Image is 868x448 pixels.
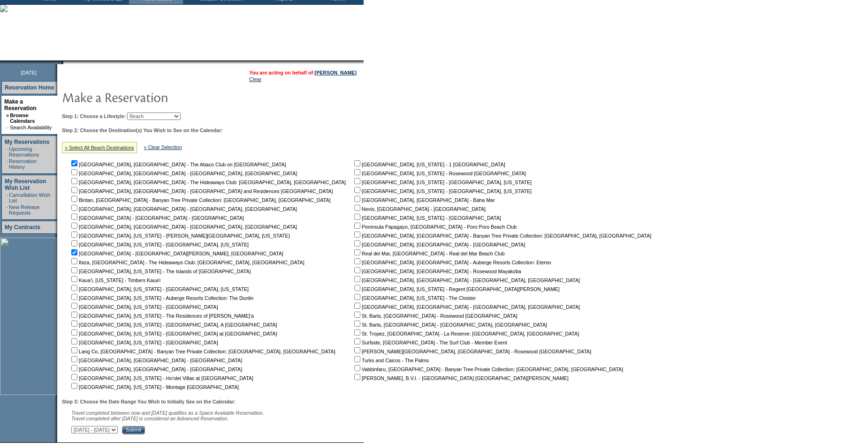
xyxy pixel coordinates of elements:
nobr: [GEOGRAPHIC_DATA], [US_STATE] - [PERSON_NAME][GEOGRAPHIC_DATA], [US_STATE] [69,233,290,239]
img: pgTtlMakeReservation.gif [62,88,250,106]
nobr: [GEOGRAPHIC_DATA], [US_STATE] - The Cloister [352,295,476,301]
nobr: Bintan, [GEOGRAPHIC_DATA] - Banyan Tree Private Collection: [GEOGRAPHIC_DATA], [GEOGRAPHIC_DATA] [69,197,331,203]
b: Step 1: Choose a Lifestyle: [62,113,126,119]
nobr: [GEOGRAPHIC_DATA], [US_STATE] - [GEOGRAPHIC_DATA], A [GEOGRAPHIC_DATA] [69,322,277,328]
a: Reservation History [9,158,37,170]
nobr: [GEOGRAPHIC_DATA], [US_STATE] - [GEOGRAPHIC_DATA], [US_STATE] [69,286,249,292]
nobr: St. Barts, [GEOGRAPHIC_DATA] - [GEOGRAPHIC_DATA], [GEOGRAPHIC_DATA] [352,322,547,328]
nobr: Nevis, [GEOGRAPHIC_DATA] - [GEOGRAPHIC_DATA] [352,206,486,212]
nobr: [GEOGRAPHIC_DATA], [US_STATE] - Montage [GEOGRAPHIC_DATA] [69,384,239,390]
nobr: [GEOGRAPHIC_DATA], [US_STATE] - Rosewood [GEOGRAPHIC_DATA] [352,171,526,176]
nobr: Surfside, [GEOGRAPHIC_DATA] - The Surf Club - Member Event [352,340,507,345]
nobr: [GEOGRAPHIC_DATA] - [GEOGRAPHIC_DATA][PERSON_NAME], [GEOGRAPHIC_DATA] [69,251,283,256]
td: · [6,125,9,130]
nobr: [GEOGRAPHIC_DATA], [US_STATE] - Regent [GEOGRAPHIC_DATA][PERSON_NAME] [352,286,560,292]
img: blank.gif [63,60,64,64]
span: Travel completed between now and [DATE] qualifies as a Space Available Reservation. [71,410,264,416]
nobr: [GEOGRAPHIC_DATA], [GEOGRAPHIC_DATA] - Auberge Resorts Collection: Etereo [352,260,551,265]
nobr: St. Tropez, [GEOGRAPHIC_DATA] - La Reserve: [GEOGRAPHIC_DATA], [GEOGRAPHIC_DATA] [352,331,579,336]
nobr: [GEOGRAPHIC_DATA], [GEOGRAPHIC_DATA] - [GEOGRAPHIC_DATA], [GEOGRAPHIC_DATA] [69,224,297,230]
span: You are acting on behalf of: [249,70,357,75]
nobr: [GEOGRAPHIC_DATA], [US_STATE] - The Islands of [GEOGRAPHIC_DATA] [69,269,251,274]
nobr: [GEOGRAPHIC_DATA], [GEOGRAPHIC_DATA] - [GEOGRAPHIC_DATA] and Residences [GEOGRAPHIC_DATA] [69,188,333,194]
nobr: [GEOGRAPHIC_DATA], [GEOGRAPHIC_DATA] - [GEOGRAPHIC_DATA] [352,242,525,247]
nobr: [GEOGRAPHIC_DATA], [GEOGRAPHIC_DATA] - Baha Mar [352,197,495,203]
nobr: [GEOGRAPHIC_DATA] - [GEOGRAPHIC_DATA] - [GEOGRAPHIC_DATA] [69,215,244,221]
nobr: [GEOGRAPHIC_DATA], [GEOGRAPHIC_DATA] - [GEOGRAPHIC_DATA], [GEOGRAPHIC_DATA] [69,171,297,176]
a: My Reservation Wish List [5,178,46,191]
td: · [7,158,8,170]
nobr: [GEOGRAPHIC_DATA], [US_STATE] - Ho'olei Villas at [GEOGRAPHIC_DATA] [69,375,253,381]
nobr: [GEOGRAPHIC_DATA], [US_STATE] - [GEOGRAPHIC_DATA] [69,304,218,310]
nobr: St. Barts, [GEOGRAPHIC_DATA] - Rosewood [GEOGRAPHIC_DATA] [352,313,517,319]
nobr: [GEOGRAPHIC_DATA], [GEOGRAPHIC_DATA] - [GEOGRAPHIC_DATA] [69,358,242,363]
td: · [7,204,8,216]
b: Step 2: Choose the Destination(s) You Wish to See on the Calendar: [62,127,223,133]
nobr: [GEOGRAPHIC_DATA], [US_STATE] - [GEOGRAPHIC_DATA] at [GEOGRAPHIC_DATA] [69,331,277,336]
a: Reservation Home [5,84,54,91]
td: · [7,146,8,157]
nobr: Travel completed after [DATE] is considered an Advanced Reservation. [71,416,228,421]
b: » [6,112,9,118]
nobr: Vabbinfaru, [GEOGRAPHIC_DATA] - Banyan Tree Private Collection: [GEOGRAPHIC_DATA], [GEOGRAPHIC_DATA] [352,366,623,372]
nobr: [GEOGRAPHIC_DATA], [US_STATE] - [GEOGRAPHIC_DATA], [US_STATE] [352,179,532,185]
nobr: Peninsula Papagayo, [GEOGRAPHIC_DATA] - Poro Poro Beach Club [352,224,517,230]
nobr: [GEOGRAPHIC_DATA], [US_STATE] - Auberge Resorts Collection: The Dunlin [69,295,253,301]
nobr: [GEOGRAPHIC_DATA], [GEOGRAPHIC_DATA] - [GEOGRAPHIC_DATA], [GEOGRAPHIC_DATA] [69,206,297,212]
nobr: Ibiza, [GEOGRAPHIC_DATA] - The Hideaways Club: [GEOGRAPHIC_DATA], [GEOGRAPHIC_DATA] [69,260,305,265]
span: [DATE] [21,70,37,75]
nobr: [GEOGRAPHIC_DATA], [GEOGRAPHIC_DATA] - Rosewood Mayakoba [352,269,521,274]
a: Make a Reservation [4,98,37,112]
a: Search Availability [10,125,52,130]
nobr: [GEOGRAPHIC_DATA], [US_STATE] - [GEOGRAPHIC_DATA] [69,340,218,345]
nobr: Real del Mar, [GEOGRAPHIC_DATA] - Real del Mar Beach Club [352,251,505,256]
a: » Select All Beach Destinations [65,145,134,150]
nobr: [GEOGRAPHIC_DATA], [GEOGRAPHIC_DATA] - Banyan Tree Private Collection: [GEOGRAPHIC_DATA], [GEOGRA... [352,233,651,239]
a: [PERSON_NAME] [315,70,357,75]
nobr: [GEOGRAPHIC_DATA], [US_STATE] - 1 [GEOGRAPHIC_DATA] [352,162,505,167]
td: · [7,192,8,203]
a: Browse Calendars [10,112,35,124]
img: promoShadowLeftCorner.gif [60,60,63,64]
nobr: [GEOGRAPHIC_DATA], [US_STATE] - [GEOGRAPHIC_DATA], [US_STATE] [352,188,532,194]
input: Submit [122,426,145,434]
b: Step 3: Choose the Date Range You Wish to Initially See on the Calendar: [62,399,236,404]
nobr: [GEOGRAPHIC_DATA], [US_STATE] - [GEOGRAPHIC_DATA], [US_STATE] [69,242,249,247]
a: Cancellation Wish List [9,192,50,203]
nobr: [GEOGRAPHIC_DATA], [GEOGRAPHIC_DATA] - [GEOGRAPHIC_DATA], [GEOGRAPHIC_DATA] [352,304,580,310]
nobr: [PERSON_NAME][GEOGRAPHIC_DATA], [GEOGRAPHIC_DATA] - Rosewood [GEOGRAPHIC_DATA] [352,349,591,354]
nobr: Turks and Caicos - The Palms [352,358,429,363]
nobr: [PERSON_NAME], B.V.I. - [GEOGRAPHIC_DATA] [GEOGRAPHIC_DATA][PERSON_NAME] [352,375,569,381]
nobr: [GEOGRAPHIC_DATA], [GEOGRAPHIC_DATA] - The Hideaways Club: [GEOGRAPHIC_DATA], [GEOGRAPHIC_DATA] [69,179,346,185]
nobr: [GEOGRAPHIC_DATA], [US_STATE] - The Residences of [PERSON_NAME]'a [69,313,254,319]
a: New Release Requests [9,204,39,216]
a: My Contracts [5,224,40,231]
a: My Reservations [5,139,49,145]
nobr: [GEOGRAPHIC_DATA], [GEOGRAPHIC_DATA] - The Abaco Club on [GEOGRAPHIC_DATA] [69,162,286,167]
nobr: [GEOGRAPHIC_DATA], [US_STATE] - [GEOGRAPHIC_DATA] [352,215,501,221]
nobr: [GEOGRAPHIC_DATA], [GEOGRAPHIC_DATA] - [GEOGRAPHIC_DATA] [69,366,242,372]
nobr: Lang Co, [GEOGRAPHIC_DATA] - Banyan Tree Private Collection: [GEOGRAPHIC_DATA], [GEOGRAPHIC_DATA] [69,349,335,354]
a: Upcoming Reservations [9,146,39,157]
a: » Clear Selection [144,144,182,150]
a: Clear [249,76,261,82]
nobr: [GEOGRAPHIC_DATA], [GEOGRAPHIC_DATA] - [GEOGRAPHIC_DATA], [GEOGRAPHIC_DATA] [352,277,580,283]
nobr: Kaua'i, [US_STATE] - Timbers Kaua'i [69,277,160,283]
